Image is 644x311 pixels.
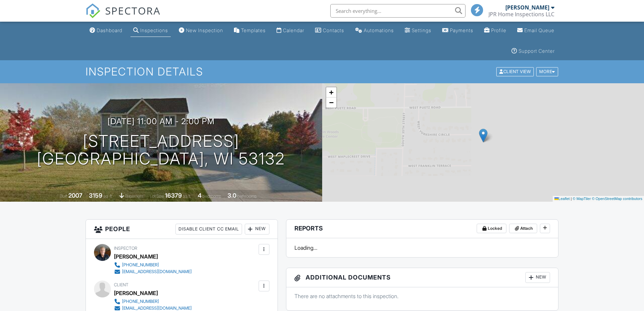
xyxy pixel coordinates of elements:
div: New [525,272,550,283]
div: 3.0 [228,192,236,199]
div: Templates [241,27,266,33]
a: [EMAIL_ADDRESS][DOMAIN_NAME] [114,268,192,275]
div: New Inspection [186,27,223,33]
div: [EMAIL_ADDRESS][DOMAIN_NAME] [122,269,192,274]
div: Settings [412,27,431,33]
a: Zoom out [326,97,336,108]
div: JPR Home Inspections LLC [488,11,554,18]
input: Search everything... [330,4,466,18]
div: Payments [450,27,473,33]
div: [PHONE_NUMBER] [122,262,159,268]
a: [PHONE_NUMBER] [114,298,192,305]
div: [PERSON_NAME] [114,251,158,262]
a: Automations (Basic) [353,24,397,37]
h3: Additional Documents [286,268,558,287]
a: © OpenStreetMap contributors [592,197,642,201]
a: Contacts [312,24,347,37]
span: bedrooms [202,194,221,199]
a: Client View [496,69,535,74]
div: Profile [491,27,506,33]
a: Templates [231,24,268,37]
div: 4 [198,192,201,199]
div: 3159 [89,192,102,199]
span: bathrooms [237,194,257,199]
div: Automations [364,27,394,33]
h3: People [86,220,278,239]
h3: [DATE] 11:00 am - 2:00 pm [108,117,215,126]
div: [PERSON_NAME] [114,288,158,298]
div: Calendar [283,27,304,33]
span: sq.ft. [183,194,191,199]
div: New [245,224,269,235]
a: Inspections [130,24,171,37]
a: SPECTORA [86,9,161,23]
a: Email Queue [515,24,557,37]
span: Inspector [114,246,137,251]
div: Dashboard [97,27,122,33]
span: Built [60,194,67,199]
div: Support Center [519,48,555,54]
a: Calendar [274,24,307,37]
div: [EMAIL_ADDRESS][DOMAIN_NAME] [122,306,192,311]
a: Settings [402,24,434,37]
span: + [329,88,333,96]
div: Disable Client CC Email [175,224,242,235]
span: − [329,98,333,107]
span: SPECTORA [105,3,161,18]
span: Client [114,282,128,287]
div: 16379 [165,192,182,199]
a: Company Profile [481,24,509,37]
p: There are no attachments to this inspection. [294,292,550,300]
div: Contacts [323,27,344,33]
span: | [571,197,572,201]
a: Support Center [509,45,557,58]
div: 2007 [68,192,82,199]
span: basement [125,194,143,199]
div: [PERSON_NAME] [505,4,549,11]
div: Client View [496,67,534,76]
img: Marker [479,129,487,142]
div: More [536,67,558,76]
a: Payments [439,24,476,37]
a: © MapTiler [573,197,591,201]
span: sq. ft. [103,194,113,199]
a: Zoom in [326,87,336,97]
a: [PHONE_NUMBER] [114,262,192,268]
a: Dashboard [87,24,125,37]
h1: Inspection Details [86,66,559,77]
div: Inspections [140,27,168,33]
a: Leaflet [554,197,570,201]
span: Lot Size [150,194,164,199]
a: New Inspection [176,24,226,37]
div: Email Queue [524,27,554,33]
img: The Best Home Inspection Software - Spectora [86,3,100,18]
div: [PHONE_NUMBER] [122,299,159,304]
h1: [STREET_ADDRESS] [GEOGRAPHIC_DATA], WI 53132 [37,132,285,168]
